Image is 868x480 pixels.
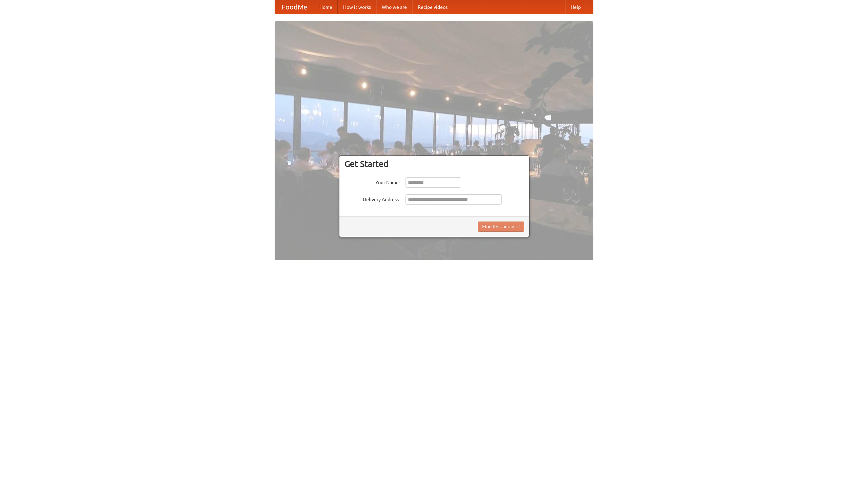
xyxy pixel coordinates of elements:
a: Help [565,0,586,14]
label: Delivery Address [344,194,399,203]
a: Who we are [376,0,412,14]
button: Find Restaurants! [478,222,524,232]
a: Home [314,0,338,14]
label: Your Name [344,177,399,186]
h3: Get Started [344,159,524,169]
a: Recipe videos [412,0,453,14]
a: FoodMe [275,0,314,14]
a: How it works [338,0,376,14]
